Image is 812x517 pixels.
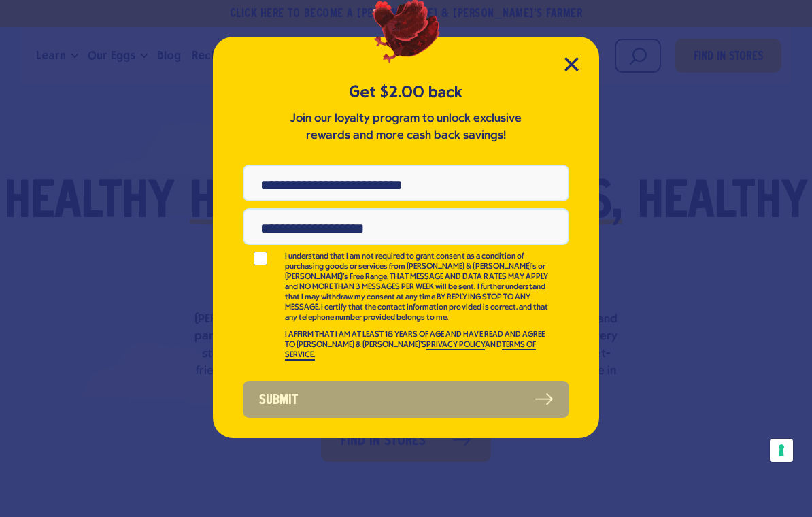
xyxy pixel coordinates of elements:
[287,110,525,144] p: Join our loyalty program to unlock exclusive rewards and more cash back savings!
[426,341,485,350] a: PRIVACY POLICY
[285,252,550,323] p: I understand that I am not required to grant consent as a condition of purchasing goods or servic...
[243,81,569,103] h5: Get $2.00 back
[285,330,550,361] p: I AFFIRM THAT I AM AT LEAST 18 YEARS OF AGE AND HAVE READ AND AGREE TO [PERSON_NAME] & [PERSON_NA...
[243,252,278,265] input: I understand that I am not required to grant consent as a condition of purchasing goods or servic...
[285,341,536,361] a: TERMS OF SERVICE.
[564,57,579,71] button: Close Modal
[770,439,793,462] button: Your consent preferences for tracking technologies
[243,381,569,418] button: Submit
